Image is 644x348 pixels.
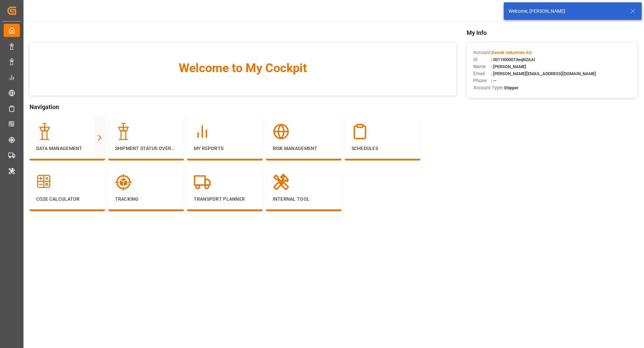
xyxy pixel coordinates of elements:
span: : — [491,78,496,83]
p: CO2e Calculator [36,196,98,203]
p: My Reports [194,145,256,152]
p: Tracking [115,196,177,203]
span: Evonik Industries AG [492,50,532,55]
span: Navigation [30,102,457,111]
span: Name [473,63,491,70]
span: Welcome to My Cockpit [43,59,443,77]
span: : [PERSON_NAME] [491,64,526,69]
p: Data Management [36,145,98,152]
span: Id [473,56,491,63]
p: Shipment Status Overview [115,145,177,152]
span: Account [473,49,491,56]
div: Welcome, [PERSON_NAME] [508,8,624,15]
span: : Shipper [502,85,519,90]
span: : [PERSON_NAME][EMAIL_ADDRESS][DOMAIN_NAME] [491,71,596,76]
span: My Info [467,28,637,37]
span: : [491,50,532,55]
p: Transport Planner [194,196,256,203]
span: Email [473,70,491,77]
span: : 0011t000013eqN2AAI [491,57,535,62]
span: Phone [473,77,491,84]
p: Schedules [352,145,414,152]
p: Risk Management [273,145,335,152]
p: Internal Tool [273,196,335,203]
span: Account Type [473,84,502,91]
